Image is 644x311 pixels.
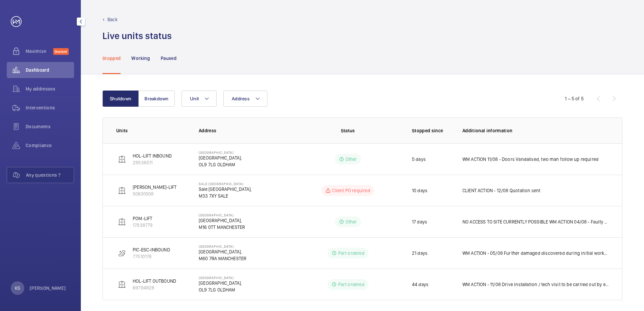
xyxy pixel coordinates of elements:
[199,213,245,217] p: [GEOGRAPHIC_DATA]
[133,278,176,284] p: HOL-LIFT OUTBOUND
[131,55,150,62] p: Working
[133,284,176,291] p: 69794928
[199,193,252,199] p: M33 7XY SALE
[223,91,267,107] button: Address
[53,48,69,55] span: Discover
[133,222,153,229] p: 17938779
[26,85,74,92] span: My addresses
[199,150,242,154] p: [GEOGRAPHIC_DATA]
[26,142,74,149] span: Compliance
[116,127,188,134] p: Units
[133,191,176,197] p: 50691008
[118,186,126,195] img: elevator.svg
[102,30,172,42] h1: Live units status
[118,218,126,226] img: elevator.svg
[332,187,370,194] p: Client PO required
[118,249,126,257] img: escalator.svg
[199,255,246,262] p: M60 7RA MANCHESTER
[462,218,609,225] p: NO ACCESS TO SITE CURRENTLY POSSIBLE WM ACTION 04/08 - Faulty Board suspected, technical follow u...
[462,156,599,163] p: WM ACTION 11/08 - Doors Vandalised, two man follow up required
[26,104,74,111] span: Interventions
[412,281,428,288] p: 44 days
[107,16,118,23] p: Back
[412,127,452,134] p: Stopped since
[199,127,294,134] p: Address
[199,154,242,161] p: [GEOGRAPHIC_DATA],
[346,218,357,225] p: Other
[133,152,172,159] p: HOL-LIFT INBOUND
[232,96,250,101] span: Address
[26,48,53,55] span: Maximize
[462,250,609,256] p: WM ACTION - 05/08 Further damaged discovered during initial works. ETA for completion of all work...
[462,281,609,288] p: WM ACTION - 11/08 Drive installation / tech visit to be carried out by end of the week
[118,155,126,163] img: elevator.svg
[462,127,609,134] p: Additional information
[133,159,172,166] p: 29536511
[412,250,427,256] p: 21 days
[26,67,74,73] span: Dashboard
[133,246,170,253] p: PIC-ESC-INBOUND
[182,91,217,107] button: Unit
[161,55,176,62] p: Paused
[133,184,176,191] p: [PERSON_NAME]-LIFT
[30,285,66,291] p: [PERSON_NAME]
[199,182,252,186] p: Sale [GEOGRAPHIC_DATA]
[138,91,175,107] button: Breakdown
[412,187,427,194] p: 10 days
[199,286,242,293] p: OL9 7LG OLDHAM
[199,224,245,231] p: M16 0TT MANCHESTER
[338,250,364,256] p: Part ordered
[26,123,74,130] span: Documents
[346,156,357,163] p: Other
[299,127,396,134] p: Status
[133,253,170,260] p: 77510178
[338,281,364,288] p: Part ordered
[199,248,246,255] p: [GEOGRAPHIC_DATA],
[462,187,541,194] p: CLIENT ACTION - 12/08 Quotation sent
[199,276,242,280] p: [GEOGRAPHIC_DATA]
[412,156,426,163] p: 5 days
[15,285,20,291] p: KS
[118,280,126,288] img: elevator.svg
[190,96,199,101] span: Unit
[199,217,245,224] p: [GEOGRAPHIC_DATA],
[412,218,427,225] p: 17 days
[199,244,246,248] p: [GEOGRAPHIC_DATA]
[199,186,252,193] p: Sale [GEOGRAPHIC_DATA],
[133,215,153,222] p: POM-LIFT
[565,95,584,102] div: 1 – 5 of 5
[102,91,139,107] button: Shutdown
[26,172,74,178] span: Any questions ?
[102,55,121,62] p: Stopped
[199,280,242,286] p: [GEOGRAPHIC_DATA],
[199,161,242,168] p: OL9 7LG OLDHAM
